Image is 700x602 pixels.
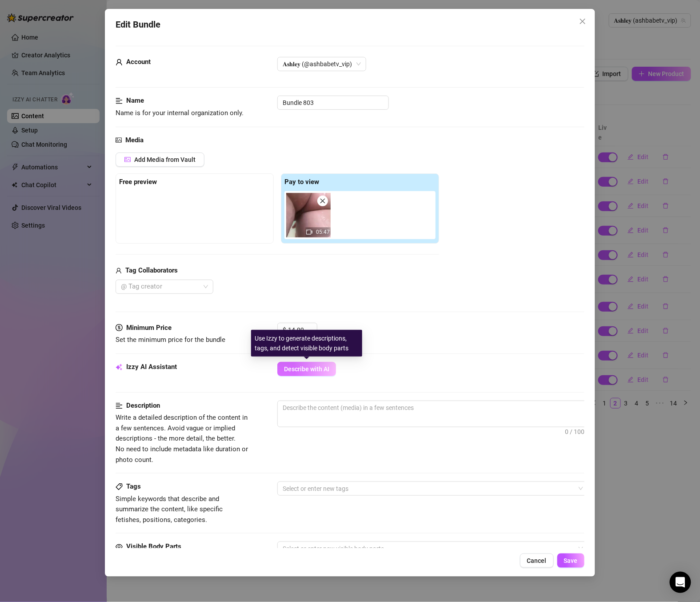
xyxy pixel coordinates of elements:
[670,572,691,593] div: Open Intercom Messenger
[576,18,590,25] span: Close
[126,96,144,104] strong: Name
[116,543,123,550] span: eye
[126,363,177,371] strong: Izzy AI Assistant
[116,57,123,68] span: user
[520,554,554,568] button: Cancel
[320,198,326,204] span: close
[564,557,578,564] span: Save
[126,324,172,332] strong: Minimum Price
[284,178,319,186] strong: Pay to view
[277,96,389,110] input: Enter a name
[527,557,547,564] span: Cancel
[576,14,590,28] button: Close
[251,330,362,357] div: Use Izzy to generate descriptions, tags, and detect visible body parts
[283,57,361,71] span: 𝐀𝐬𝐡𝐥𝐞𝐲 (@ashbabetv_vip)
[557,554,584,568] button: Save
[579,18,586,25] span: close
[116,265,122,276] span: user
[119,178,157,186] strong: Free preview
[134,156,196,163] span: Add Media from Vault
[116,336,225,344] span: Set the minimum price for the bundle
[277,362,336,376] button: Describe with AI
[284,365,329,373] span: Describe with AI
[116,495,223,524] span: Simple keywords that describe and summarize the content, like specific fetishes, positions, categ...
[126,58,151,66] strong: Account
[116,18,160,32] span: Edit Bundle
[126,542,181,550] strong: Visible Body Parts
[116,323,123,333] span: dollar
[116,401,123,411] span: align-left
[116,483,123,490] span: tag
[126,401,160,409] strong: Description
[116,413,248,463] span: Write a detailed description of the content in a few sentences. Avoid vague or implied descriptio...
[116,153,204,167] button: Add Media from Vault
[306,229,312,235] span: video-camera
[116,109,244,117] span: Name is for your internal organization only.
[124,157,131,163] span: picture
[125,136,144,144] strong: Media
[286,193,331,237] img: media
[316,229,330,235] span: 05:47
[116,135,122,146] span: picture
[116,96,123,106] span: align-left
[125,266,178,274] strong: Tag Collaborators
[126,482,141,490] strong: Tags
[286,193,331,237] div: 05:47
